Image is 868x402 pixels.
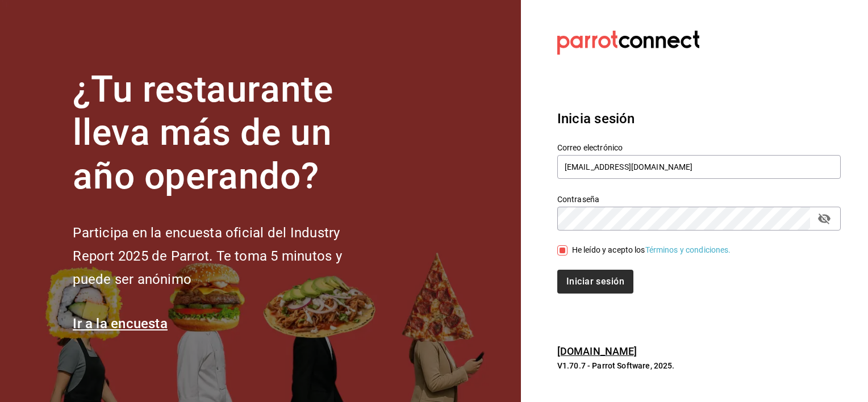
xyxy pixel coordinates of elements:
a: Ir a la encuesta [73,316,168,332]
p: V1.70.7 - Parrot Software, 2025. [557,360,841,371]
div: He leído y acepto los [572,244,731,256]
button: passwordField [815,209,834,228]
input: Ingresa tu correo electrónico [557,155,841,179]
h2: Participa en la encuesta oficial del Industry Report 2025 de Parrot. Te toma 5 minutos y puede se... [73,221,379,291]
h3: Inicia sesión [557,108,841,129]
label: Contraseña [557,195,841,203]
button: Iniciar sesión [557,270,633,294]
a: Términos y condiciones. [645,245,731,254]
a: [DOMAIN_NAME] [557,345,637,357]
h1: ¿Tu restaurante lleva más de un año operando? [73,68,379,199]
label: Correo electrónico [557,143,841,151]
